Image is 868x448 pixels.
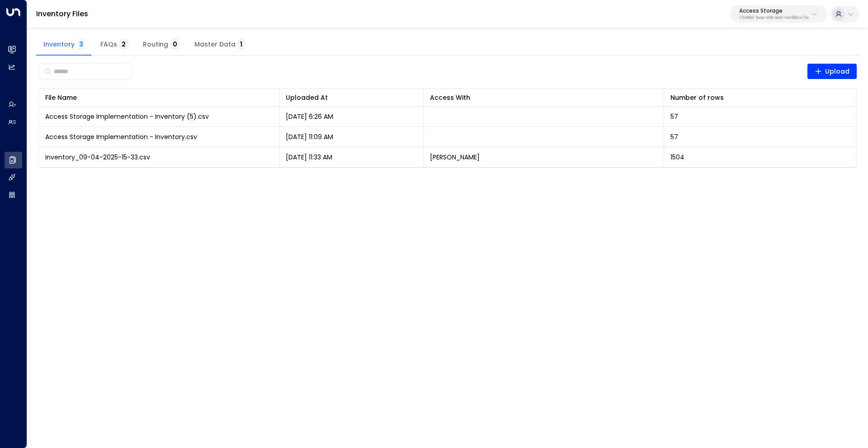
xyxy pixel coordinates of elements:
span: Access Storage Implementation - Inventory.csv [45,132,197,141]
span: 0 [170,38,180,50]
span: inventory_09-04-2025-15-33.csv [45,153,150,162]
p: [PERSON_NAME] [430,153,480,162]
div: Number of rows [670,92,850,103]
p: [DATE] 11:09 AM [286,132,333,141]
span: 1 [237,38,245,50]
div: File Name [45,92,77,103]
span: Access Storage Implementation - Inventory (5).csv [45,112,209,121]
div: File Name [45,92,273,103]
div: Uploaded At [286,92,328,103]
div: Access With [430,92,657,103]
div: Number of rows [670,92,724,103]
p: 17248963-7bae-4f68-a6e0-04e589c1c15e [739,16,809,20]
p: [DATE] 11:33 AM [286,153,332,162]
span: 57 [670,132,678,141]
span: Master Data [194,41,245,49]
a: Inventory Files [36,9,88,19]
span: 2 [119,38,128,50]
span: 1504 [670,153,684,162]
span: Routing [143,41,180,49]
span: Inventory [43,41,86,49]
div: Uploaded At [286,92,417,103]
span: 57 [670,112,678,121]
p: Access Storage [739,8,809,14]
button: Access Storage17248963-7bae-4f68-a6e0-04e589c1c15e [730,5,827,23]
span: FAQs [100,41,128,49]
span: Upload [815,66,850,77]
button: Upload [807,64,857,79]
p: [DATE] 6:26 AM [286,112,333,121]
span: 3 [76,38,86,50]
